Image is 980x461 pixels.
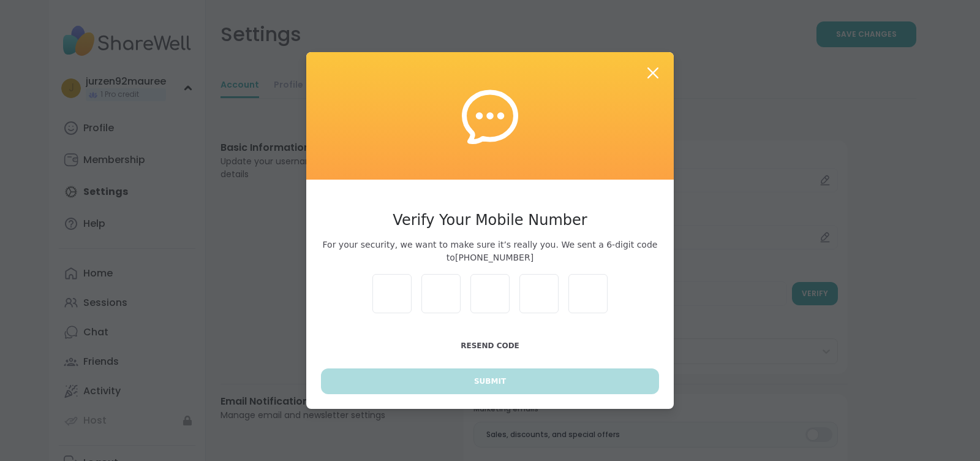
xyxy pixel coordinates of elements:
[321,209,659,231] h3: Verify Your Mobile Number
[321,333,659,359] button: Resend Code
[321,238,659,264] span: For your security, we want to make sure it’s really you. We sent a 6-digit code to [PHONE_NUMBER]
[474,376,506,387] span: Submit
[321,368,659,394] button: Submit
[461,341,519,350] span: Resend Code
